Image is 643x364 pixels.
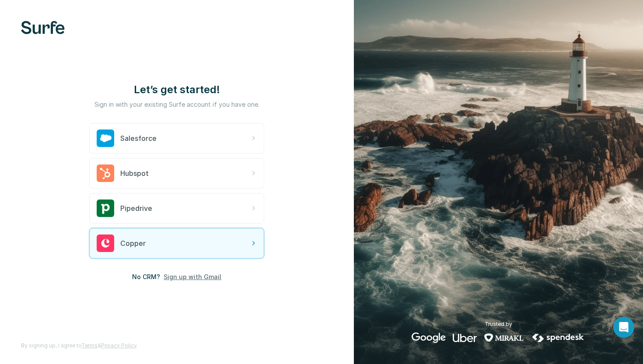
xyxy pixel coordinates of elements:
[120,203,152,213] span: Pipedrive
[97,199,114,217] img: pipedrive's logo
[485,320,512,328] p: Trusted by
[21,342,137,350] span: By signing up, I agree to &
[531,332,585,343] img: spendesk's logo
[120,168,149,178] span: Hubspot
[97,129,114,147] img: salesforce's logo
[120,133,157,143] span: Salesforce
[97,234,114,252] img: copper's logo
[132,273,160,281] span: No CRM?
[101,342,137,349] a: Privacy Policy
[21,21,65,34] img: Surfe's logo
[81,342,98,349] a: Terms
[453,332,477,343] img: uber's logo
[97,164,114,182] img: hubspot's logo
[164,273,221,281] button: Sign up with Gmail
[613,317,634,338] div: Open Intercom Messenger
[89,83,264,97] h1: Let’s get started!
[484,332,524,343] img: mirakl's logo
[94,100,259,109] p: Sign in with your existing Surfe account if you have one.
[412,332,446,343] img: google's logo
[120,238,146,248] span: Copper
